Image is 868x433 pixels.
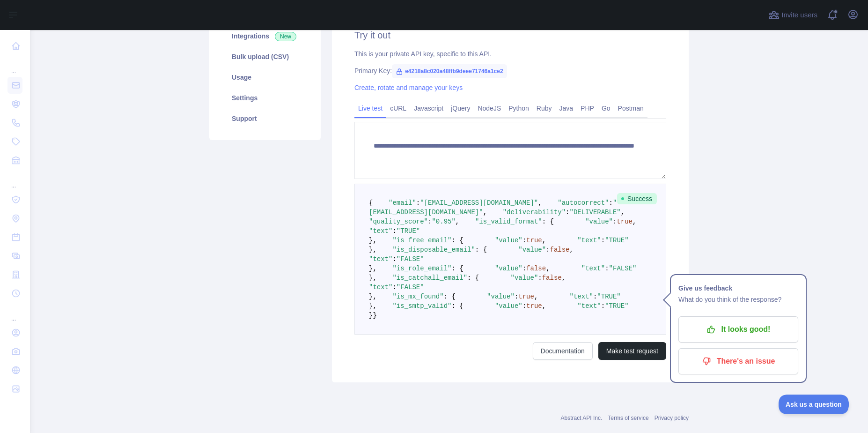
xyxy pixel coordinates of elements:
[221,46,309,67] a: Bulk upload (CSV)
[678,316,798,343] button: It looks good!
[369,284,392,291] span: "text"
[369,255,392,263] span: "text"
[546,246,550,254] span: :
[503,209,566,216] span: "deliverability"
[526,302,542,310] span: true
[598,101,614,116] a: Go
[518,293,534,300] span: true
[655,415,689,421] a: Privacy policy
[542,237,546,244] span: ,
[685,353,791,369] p: There's an issue
[221,108,309,129] a: Support
[392,246,475,254] span: "is_disposable_email"
[678,283,798,294] h1: Give us feedback
[354,84,463,91] a: Create, rotate and manage your keys
[392,64,507,78] span: e4218a8c020a48ffb9deee71746a1ce2
[416,199,420,207] span: :
[354,66,666,75] div: Primary Key:
[386,101,410,116] a: cURL
[566,209,569,216] span: :
[495,237,522,244] span: "value"
[605,237,628,244] span: "TRUE"
[556,101,577,116] a: Java
[487,293,515,300] span: "value"
[392,255,396,263] span: :
[354,29,666,42] h2: Try it out
[605,265,609,272] span: :
[597,293,620,300] span: "TRUE"
[397,284,424,291] span: "FALSE"
[570,293,593,300] span: "text"
[601,237,605,244] span: :
[444,293,456,300] span: : {
[533,342,593,360] a: Documentation
[577,101,598,116] a: PHP
[369,237,377,244] span: },
[538,274,542,282] span: :
[577,237,601,244] span: "text"
[581,265,605,272] span: "text"
[558,199,609,207] span: "autocorrect"
[392,293,443,300] span: "is_mx_found"
[781,10,817,21] span: Invite users
[633,218,636,225] span: ,
[354,49,666,59] div: This is your private API key, specific to this API.
[522,265,526,272] span: :
[518,246,546,254] span: "value"
[570,246,574,254] span: ,
[369,312,373,319] span: }
[369,302,377,310] span: },
[562,274,566,282] span: ,
[617,218,633,225] span: true
[533,101,556,116] a: Ruby
[456,218,459,225] span: ,
[608,415,648,421] a: Terms of service
[369,293,377,300] span: },
[546,265,550,272] span: ,
[7,304,22,322] div: ...
[483,209,487,216] span: ,
[221,67,309,88] a: Usage
[392,274,467,282] span: "is_catchall_email"
[614,101,647,116] a: Postman
[369,218,428,225] span: "quality_score"
[526,237,542,244] span: true
[613,218,617,225] span: :
[685,321,791,337] p: It looks good!
[373,312,376,319] span: }
[779,395,849,414] iframe: Toggle Customer Support
[577,302,601,310] span: "text"
[542,218,554,225] span: : {
[447,101,474,116] a: jQuery
[369,274,377,282] span: },
[621,209,625,216] span: ,
[467,274,479,282] span: : {
[598,342,666,360] button: Make test request
[389,199,416,207] span: "email"
[420,199,538,207] span: "[EMAIL_ADDRESS][DOMAIN_NAME]"
[392,237,451,244] span: "is_free_email"
[428,218,432,225] span: :
[474,101,505,116] a: NodeJS
[515,293,518,300] span: :
[601,302,605,310] span: :
[392,227,396,235] span: :
[432,218,455,225] span: "0.95"
[542,302,546,310] span: ,
[221,88,309,108] a: Settings
[569,209,620,216] span: "DELIVERABLE"
[7,56,22,75] div: ...
[538,199,542,207] span: ,
[369,246,377,254] span: },
[561,415,603,421] a: Abstract API Inc.
[542,274,562,282] span: false
[678,294,798,305] p: What do you think of the response?
[451,265,463,272] span: : {
[593,293,597,300] span: :
[392,302,451,310] span: "is_smtp_valid"
[451,302,463,310] span: : {
[475,218,542,225] span: "is_valid_format"
[526,265,546,272] span: false
[766,7,819,22] button: Invite users
[397,255,424,263] span: "FALSE"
